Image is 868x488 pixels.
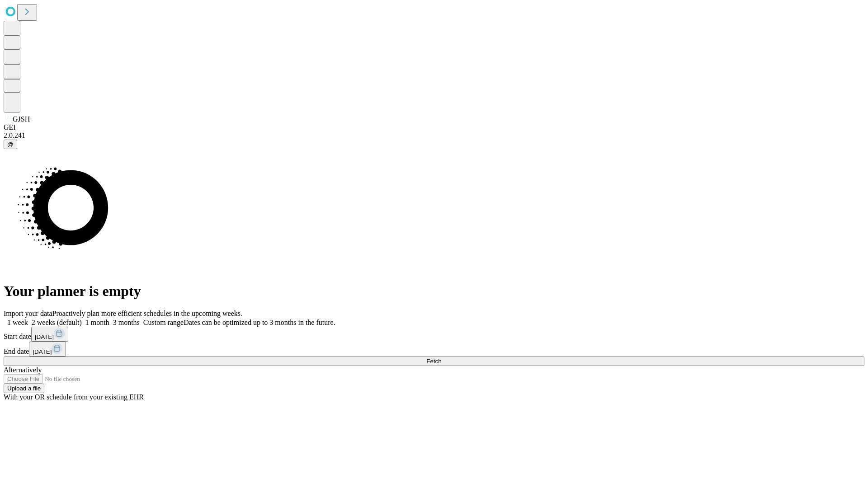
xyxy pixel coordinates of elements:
span: 1 week [7,319,28,326]
button: [DATE] [31,327,68,342]
span: Import your data [4,310,52,317]
span: [DATE] [35,333,54,340]
span: @ [7,141,14,148]
div: GEI [4,123,864,131]
button: Fetch [4,357,864,366]
span: [DATE] [33,348,52,355]
span: 1 month [85,319,109,326]
h1: Your planner is empty [4,283,864,300]
div: 2.0.241 [4,131,864,140]
button: Upload a file [4,384,44,393]
div: Start date [4,327,864,342]
span: With your OR schedule from your existing EHR [4,393,144,401]
span: Alternatively [4,366,42,374]
button: [DATE] [29,342,66,357]
button: @ [4,140,17,149]
div: End date [4,342,864,357]
span: Custom range [143,319,184,326]
span: GJSH [13,115,30,123]
span: 3 months [113,319,140,326]
span: Proactively plan more efficient schedules in the upcoming weeks. [52,310,242,317]
span: 2 weeks (default) [32,319,82,326]
span: Fetch [426,358,441,365]
span: Dates can be optimized up to 3 months in the future. [184,319,335,326]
